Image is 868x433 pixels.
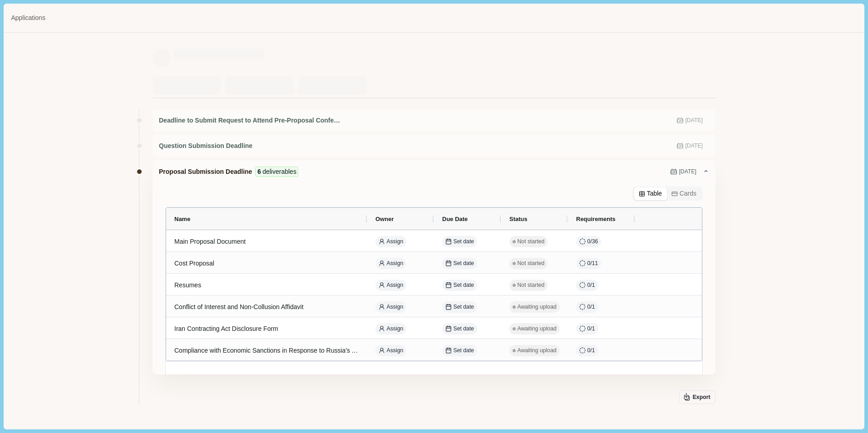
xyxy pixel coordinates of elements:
[387,303,404,311] span: Assign
[454,303,474,311] span: Set date
[174,276,359,294] div: Resumes
[679,390,715,404] button: Export
[679,168,696,176] span: [DATE]
[174,298,359,316] div: Conflict of Interest and Non-Collusion Affidavit
[375,301,406,313] button: Assign
[587,281,595,290] span: 0 / 1
[387,281,404,290] span: Assign
[442,258,477,269] button: Set date
[387,238,404,246] span: Assign
[685,142,703,150] span: [DATE]
[159,167,252,177] span: Proposal Submission Deadline
[11,13,45,23] a: Applications
[587,325,595,333] span: 0 / 1
[509,216,528,222] span: Status
[518,281,545,290] span: Not started
[174,255,359,272] div: Cost Proposal
[262,167,296,177] span: deliverables
[159,116,340,125] span: Deadline to Submit Request to Attend Pre-Proposal Conference
[518,303,557,311] span: Awaiting upload
[257,167,261,177] span: 6
[159,141,252,151] span: Question Submission Deadline
[587,303,595,311] span: 0 / 1
[174,216,190,222] span: Name
[375,236,406,247] button: Assign
[454,260,474,268] span: Set date
[518,347,557,355] span: Awaiting upload
[442,216,468,222] span: Due Date
[518,260,545,268] span: Not started
[587,347,595,355] span: 0 / 1
[375,345,406,356] button: Assign
[685,117,703,125] span: [DATE]
[174,342,359,359] div: Compliance with Economic Sanctions in Response to Russia's Action in [GEOGRAPHIC_DATA]
[634,187,667,200] button: Table
[442,301,477,313] button: Set date
[442,323,477,335] button: Set date
[454,347,474,355] span: Set date
[518,325,557,333] span: Awaiting upload
[587,260,598,268] span: 0 / 11
[174,233,359,251] div: Main Proposal Document
[587,238,598,246] span: 0 / 36
[667,187,701,200] button: Cards
[375,323,406,335] button: Assign
[375,258,406,269] button: Assign
[174,320,359,338] div: Iran Contracting Act Disclosure Form
[576,216,616,222] span: Requirements
[387,325,404,333] span: Assign
[375,216,394,222] span: Owner
[518,238,545,246] span: Not started
[454,281,474,290] span: Set date
[442,345,477,356] button: Set date
[442,236,477,247] button: Set date
[387,347,404,355] span: Assign
[454,325,474,333] span: Set date
[442,280,477,291] button: Set date
[454,238,474,246] span: Set date
[375,280,406,291] button: Assign
[387,260,404,268] span: Assign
